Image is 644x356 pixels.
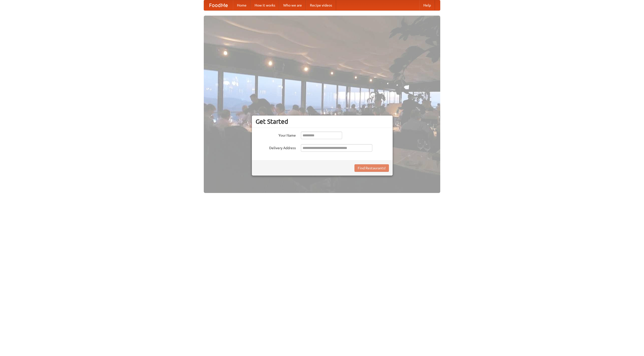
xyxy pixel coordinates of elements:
a: Help [419,0,435,10]
a: FoodMe [204,0,233,10]
a: Home [233,0,251,10]
a: Recipe videos [306,0,336,10]
label: Your Name [256,132,296,138]
a: How it works [251,0,279,10]
label: Delivery Address [256,144,296,150]
button: Find Restaurants! [354,164,389,172]
a: Who we are [279,0,306,10]
h3: Get Started [256,118,389,125]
